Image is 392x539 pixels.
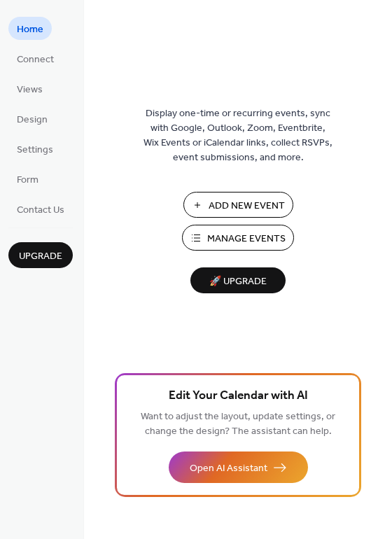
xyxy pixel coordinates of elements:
[8,77,51,100] a: Views
[141,407,335,441] span: Want to adjust the layout, update settings, or change the design? The assistant can help.
[143,106,332,165] span: Display one-time or recurring events, sync with Google, Outlook, Zoom, Eventbrite, Wix Events or ...
[17,83,43,97] span: Views
[207,232,286,246] span: Manage Events
[190,461,267,476] span: Open AI Assistant
[169,451,308,483] button: Open AI Assistant
[19,249,62,264] span: Upgrade
[17,52,54,67] span: Connect
[17,143,53,157] span: Settings
[17,22,43,37] span: Home
[17,113,48,127] span: Design
[8,107,56,130] a: Design
[209,199,285,213] span: Add New Event
[17,203,64,218] span: Contact Us
[199,272,277,291] span: 🚀 Upgrade
[8,242,73,268] button: Upgrade
[17,173,38,188] span: Form
[8,197,73,220] a: Contact Us
[8,137,62,160] a: Settings
[8,47,62,70] a: Connect
[8,167,47,190] a: Form
[182,225,294,251] button: Manage Events
[8,17,52,40] a: Home
[190,267,286,293] button: 🚀 Upgrade
[183,192,293,218] button: Add New Event
[169,386,308,406] span: Edit Your Calendar with AI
